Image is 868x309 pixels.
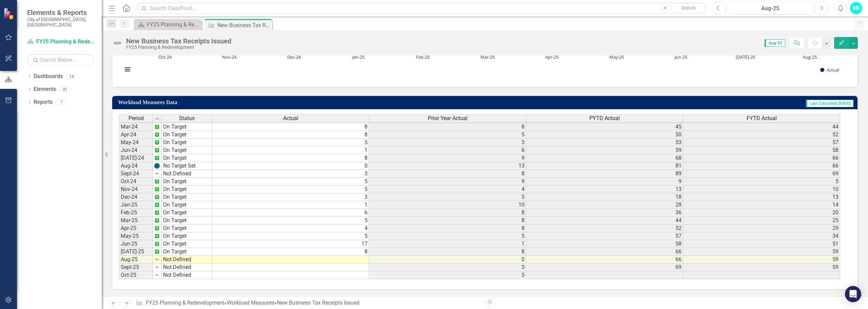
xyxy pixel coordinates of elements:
td: 66 [683,154,840,162]
td: 59 [683,248,840,256]
button: Show Actual [820,67,839,73]
td: On Target [162,123,212,131]
td: 10 [369,201,526,209]
img: AQAAAAAAAAAAAAAAAAAAAAAAAAAAAAAAAAAAAAAAAAAAAAAAAAAAAAAAAAAAAAAAAAAAAAAAAAAAAAAAAAAAAAAAAAAAAAAAA... [154,124,160,130]
td: On Target [162,225,212,232]
td: Mar-25 [119,217,153,225]
td: Sept-24 [119,170,153,178]
td: On Target [162,147,212,154]
img: AQAAAAAAAAAAAAAAAAAAAAAAAAAAAAAAAAAAAAAAAAAAAAAAAAAAAAAAAAAAAAAAAAAAAAAAAAAAAAAAAAAAAAAAAAAAAAAAA... [154,187,160,192]
td: 3 [369,139,526,147]
a: Reports [34,98,53,106]
td: 34 [683,232,840,240]
td: 66 [526,256,683,264]
td: 59 [683,256,840,264]
td: 51 [683,240,840,248]
td: Mar-24 [119,123,153,131]
div: New Business Tax Receipts Issued [277,300,359,306]
td: Apr-25 [119,225,153,232]
img: Not Defined [112,38,123,49]
td: 66 [683,162,840,170]
img: 8DAGhfEEPCf229AAAAAElFTkSuQmCC [154,265,160,270]
a: Workload Measures [227,300,274,306]
span: Prior Year Actual [428,115,468,121]
td: 59 [683,264,840,271]
td: 3 [212,193,369,201]
span: Status [179,115,195,121]
td: Aug-25 [119,256,153,264]
td: 5 [212,232,369,240]
td: 8 [369,123,526,131]
td: 8 [212,123,369,131]
text: Jan-25 [352,54,364,60]
td: Jun-25 [119,240,153,248]
td: On Target [162,201,212,209]
td: 81 [526,162,683,170]
td: 4 [212,225,369,232]
img: AQAAAAAAAAAAAAAAAAAAAAAAAAAAAAAAAAAAAAAAAAAAAAAAAAAAAAAAAAAAAAAAAAAAAAAAAAAAAAAAAAAAAAAAAAAAAAAAA... [154,148,160,153]
td: 1 [212,147,369,154]
td: Dec-24 [119,193,153,201]
div: FY25 Planning & Redevelopment - Strategic Plan [147,20,200,29]
td: May-24 [119,139,153,147]
td: 6 [369,147,526,154]
img: ClearPoint Strategy [3,8,15,20]
td: 69 [526,264,683,271]
text: Jun-25 [674,54,687,60]
td: On Target [162,193,212,201]
text: Aug-25 [803,54,817,60]
td: 0 [369,256,526,264]
td: 9 [369,154,526,162]
td: Oct-25 [119,271,153,279]
div: New Business Tax Receipts Issued [217,21,271,30]
img: AQAAAAAAAAAAAAAAAAAAAAAAAAAAAAAAAAAAAAAAAAAAAAAAAAAAAAAAAAAAAAAAAAAAAAAAAAAAAAAAAAAAAAAAAAAAAAAAA... [154,218,160,223]
td: 52 [683,131,840,139]
td: 17 [212,240,369,248]
text: Apr-25 [545,54,558,60]
td: No Target Set [162,162,212,170]
td: 45 [526,123,683,131]
text: Oct-24 [158,54,172,60]
td: 44 [683,123,840,131]
img: AQAAAAAAAAAAAAAAAAAAAAAAAAAAAAAAAAAAAAAAAAAAAAAAAAAAAAAAAAAAAAAAAAAAAAAAAAAAAAAAAAAAAAAAAAAAAAAAA... [154,241,160,247]
div: FY25 Planning & Redevelopment [126,45,231,50]
span: PYTD Actual [589,115,620,121]
img: AQAAAAAAAAAAAAAAAAAAAAAAAAAAAAAAAAAAAAAAAAAAAAAAAAAAAAAAAAAAAAAAAAAAAAAAAAAAAAAAAAAAAAAAAAAAAAAAA... [154,202,160,208]
td: 8 [212,248,369,256]
td: 8 [369,170,526,178]
img: AQAAAAAAAAAAAAAAAAAAAAAAAAAAAAAAAAAAAAAAAAAAAAAAAAAAAAAAAAAAAAAAAAAAAAAAAAAAAAAAAAAAAAAAAAAAAAAAA... [154,132,160,137]
td: 89 [526,170,683,178]
input: Search ClearPoint... [137,2,707,14]
td: 13 [526,186,683,193]
div: 14 [66,74,77,79]
td: Not Defined [162,256,212,264]
td: 28 [526,201,683,209]
td: 5 [369,131,526,139]
td: May-25 [119,232,153,240]
img: 8DAGhfEEPCf229AAAAAElFTkSuQmCC [154,171,160,176]
td: 66 [526,248,683,256]
td: On Target [162,139,212,147]
div: » » [136,299,480,307]
a: FY25 Planning & Redevelopment - Strategic Plan [136,20,200,29]
img: AQAAAAAAAAAAAAAAAAAAAAAAAAAAAAAAAAAAAAAAAAAAAAAAAAAAAAAAAAAAAAAAAAAAAAAAAAAAAAAAAAAAAAAAAAAAAAAAA... [154,140,160,145]
td: Apr-24 [119,131,153,139]
td: On Target [162,186,212,193]
td: 29 [683,225,840,232]
img: 8DAGhfEEPCf229AAAAAElFTkSuQmCC [154,257,160,262]
div: Open Intercom Messenger [845,286,861,302]
span: Actual [283,115,298,121]
td: 5 [683,178,840,186]
td: 3 [212,170,369,178]
td: 52 [526,225,683,232]
td: On Target [162,232,212,240]
img: AQAAAAAAAAAAAAAAAAAAAAAAAAAAAAAAAAAAAAAAAAAAAAAAAAAAAAAAAAAAAAAAAAAAAAAAAAAAAAAAAAAAAAAAAAAAAAAAA... [154,179,160,184]
td: Sept-25 [119,264,153,271]
td: 8 [212,154,369,162]
text: Dec-24 [287,54,301,60]
small: City of [GEOGRAPHIC_DATA], [GEOGRAPHIC_DATA] [27,17,95,28]
td: On Target [162,248,212,256]
td: 13 [683,193,840,201]
td: On Target [162,217,212,225]
td: 58 [526,240,683,248]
